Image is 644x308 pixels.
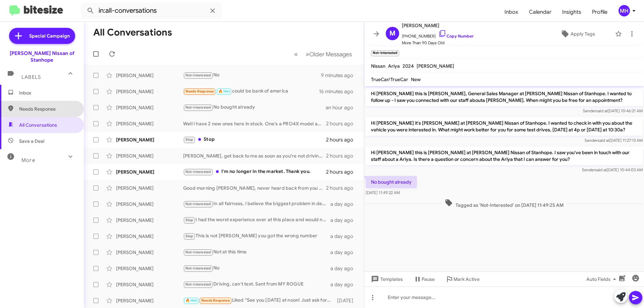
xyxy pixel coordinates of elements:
span: [PHONE_NUMBER] [402,29,474,40]
span: Needs Response [201,298,230,303]
div: MH [619,5,630,16]
div: [DATE] [334,297,359,304]
a: Insights [557,2,587,22]
span: M [389,28,395,39]
span: Older Messages [309,51,352,58]
h1: All Conversations [93,27,172,38]
div: a day ago [330,201,359,207]
input: Search [81,3,222,19]
span: Save a Deal [19,138,44,144]
span: 🔥 Hot [218,89,230,94]
div: [PERSON_NAME] [116,265,183,272]
span: Needs Response [185,89,214,94]
span: » [306,50,309,58]
button: Apply Tags [543,28,612,40]
span: More [21,157,35,163]
span: Sender [DATE] 10:46:21 AM [583,108,643,113]
small: Not-Interested [371,50,399,56]
div: [PERSON_NAME] [116,136,183,143]
a: Calendar [524,2,557,22]
div: a day ago [330,249,359,256]
span: Auto Fields [586,273,619,285]
a: Inbox [499,2,524,22]
div: [PERSON_NAME] [116,120,183,127]
button: Templates [364,273,408,285]
div: a day ago [330,265,359,272]
span: New [411,76,421,82]
span: « [294,50,298,58]
div: I'm no longer in the market. Thank you. [183,168,326,176]
button: Mark Active [440,273,485,285]
div: [PERSON_NAME] [116,185,183,191]
span: Needs Response [19,106,76,112]
span: Apply Tags [571,28,595,40]
span: said at [596,108,608,113]
div: I had the worst experience ever at this place and would never ever do business here again because... [183,216,330,224]
div: an hour ago [326,104,359,111]
div: 2 hours ago [326,136,359,143]
div: a day ago [330,281,359,288]
div: No [183,264,330,272]
span: Tagged as 'Not-Interested' on [DATE] 11:49:25 AM [442,199,566,208]
div: [PERSON_NAME] [116,104,183,111]
span: Stop [185,234,194,238]
span: Not-Interested [185,73,211,77]
span: All Conversations [19,122,57,128]
span: Special Campaign [29,33,70,39]
span: Not-Interested [185,266,211,270]
span: Inbox [19,89,76,96]
div: [PERSON_NAME], get back to me as soon as you're not driving. You're in a great spot right now! Ta... [183,152,326,159]
div: 16 minutes ago [319,88,359,95]
button: Next [302,47,356,61]
span: 🔥 Hot [185,298,197,303]
span: Not-Interested [185,202,211,206]
div: This is not [PERSON_NAME] you got the wrong number [183,232,330,240]
span: Sender [DATE] 11:27:13 AM [585,138,643,143]
div: a day ago [330,233,359,240]
div: Not at this time [183,248,330,256]
div: No bought already [183,104,326,111]
div: 2 hours ago [326,152,359,159]
div: [PERSON_NAME] [116,88,183,95]
div: In all fairness, I believe the biggest problem in dealing with the service was the rep who I was ... [183,200,330,208]
span: Ariya [388,63,400,69]
div: Stop [183,136,326,143]
div: [PERSON_NAME] [116,233,183,240]
div: [PERSON_NAME] [116,217,183,224]
div: Liked “See you [DATE] at noon! Just ask for me, [PERSON_NAME] soon as you get here.” [183,297,334,304]
nav: Page navigation example [290,47,356,61]
span: Labels [21,74,41,80]
div: a day ago [330,217,359,224]
span: Templates [370,273,403,285]
div: [PERSON_NAME] [116,201,183,207]
div: Good morning [PERSON_NAME], never heard back from you [DATE]. Have you thought about the Pathfind... [183,185,326,191]
span: 2024 [402,63,414,69]
div: [PERSON_NAME] [116,249,183,256]
button: Pause [408,273,440,285]
a: Copy Number [438,34,474,39]
span: Pause [422,273,435,285]
span: More Than 90 Days Old [402,40,474,46]
span: [DATE] 11:49:22 AM [366,190,400,195]
span: Not-Interested [185,105,211,110]
button: Auto Fields [581,273,624,285]
span: said at [595,167,607,172]
p: Hi [PERSON_NAME] it's [PERSON_NAME] at [PERSON_NAME] Nissan of Stanhope. I wanted to check in wit... [366,117,643,136]
a: Profile [587,2,613,22]
div: Driving, can't text. Sent from MY ROGUE [183,281,330,288]
span: Mark Active [453,273,480,285]
div: 9 minutes ago [321,72,359,79]
p: No bought already [366,176,417,188]
span: [PERSON_NAME] [402,21,474,29]
span: Not-Interested [185,250,211,254]
a: Special Campaign [9,28,75,44]
div: 2 hours ago [326,169,359,175]
span: TrueCar/TrueCar [371,76,408,82]
span: Not-Interested [185,170,211,174]
p: Hi [PERSON_NAME] this is [PERSON_NAME], General Sales Manager at [PERSON_NAME] Nissan of Stanhope... [366,87,643,106]
div: [PERSON_NAME] [116,281,183,288]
